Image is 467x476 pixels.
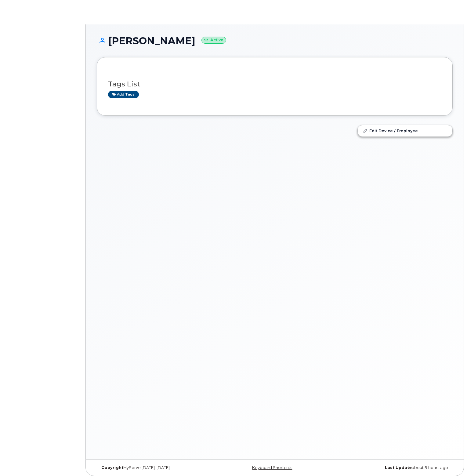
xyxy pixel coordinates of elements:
[252,465,292,470] a: Keyboard Shortcuts
[97,465,215,470] div: MyServe [DATE]–[DATE]
[108,91,139,98] a: Add tags
[101,465,123,470] strong: Copyright
[334,465,453,470] div: about 5 hours ago
[97,35,453,46] h1: [PERSON_NAME]
[201,37,226,44] small: Active
[358,125,452,136] a: Edit Device / Employee
[108,80,441,88] h3: Tags List
[385,465,412,470] strong: Last Update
